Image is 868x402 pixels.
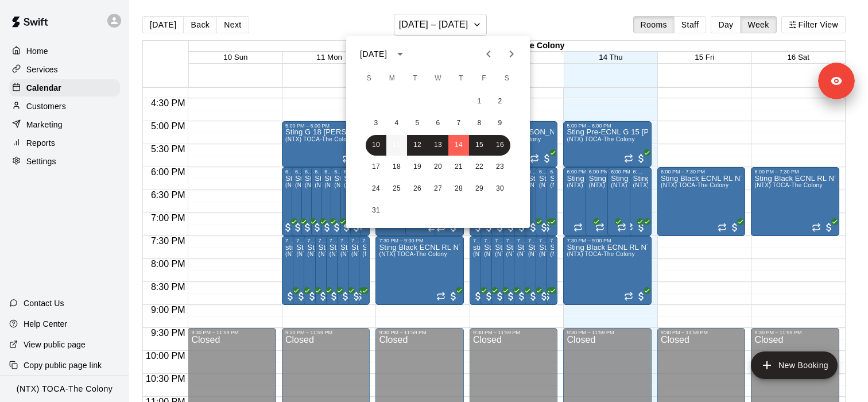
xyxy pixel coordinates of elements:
[490,113,510,134] button: 9
[474,67,494,90] span: Friday
[448,157,469,177] button: 21
[469,91,490,112] button: 1
[405,67,425,90] span: Tuesday
[448,179,469,199] button: 28
[490,135,510,156] button: 16
[366,200,386,221] button: 31
[386,157,407,177] button: 18
[428,157,448,177] button: 20
[497,67,517,90] span: Saturday
[500,42,523,65] button: Next month
[390,44,410,64] button: calendar view is open, switch to year view
[366,157,386,177] button: 17
[490,157,510,177] button: 23
[407,135,428,156] button: 12
[469,135,490,156] button: 15
[428,67,448,90] span: Wednesday
[366,179,386,199] button: 24
[428,113,448,134] button: 6
[490,179,510,199] button: 30
[469,157,490,177] button: 22
[359,67,379,90] span: Sunday
[407,179,428,199] button: 26
[360,48,387,60] div: [DATE]
[428,179,448,199] button: 27
[366,113,386,134] button: 3
[407,113,428,134] button: 5
[382,67,402,90] span: Monday
[428,135,448,156] button: 13
[469,113,490,134] button: 8
[386,135,407,156] button: 11
[477,42,500,65] button: Previous month
[451,67,471,90] span: Thursday
[490,91,510,112] button: 2
[448,113,469,134] button: 7
[386,113,407,134] button: 4
[469,179,490,199] button: 29
[386,179,407,199] button: 25
[448,135,469,156] button: 14
[407,157,428,177] button: 19
[366,135,386,156] button: 10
